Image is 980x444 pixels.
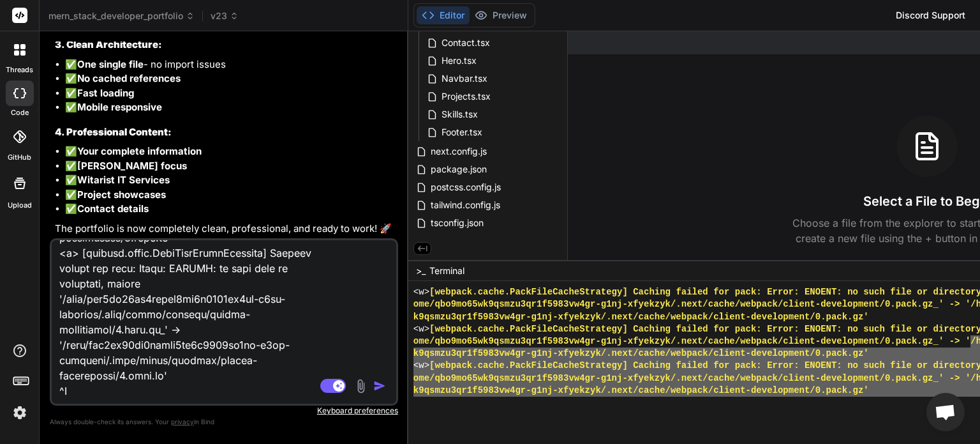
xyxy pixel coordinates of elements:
[440,89,492,104] span: Projects.tsx
[65,188,396,203] li: ✅
[888,5,973,26] div: Discord Support
[416,264,426,277] span: >_
[353,379,368,394] img: attachment
[65,86,396,101] li: ✅
[77,145,202,157] strong: Your complete information
[50,416,398,428] p: Always double-check its answers. Your in Bind
[48,10,195,22] span: mern_stack_developer_portfolio
[171,418,194,425] span: privacy
[77,101,162,113] strong: Mobile responsive
[429,215,485,231] span: tsconfig.json
[77,58,144,70] strong: One single file
[55,38,162,50] strong: 3. Clean Architecture:
[55,222,396,236] p: The portfolio is now completely clean, professional, and ready to work! 🚀
[55,126,172,138] strong: 4. Professional Content:
[77,72,181,84] strong: No cached references
[373,379,386,392] img: icon
[429,144,488,159] span: next.config.js
[6,65,33,75] label: threads
[413,311,869,323] span: k9qsmzu3qr1f5983vw4gr-g1nj-xfyekzyk/.next/cache/webpack/client-development/0.pack.gz'
[211,10,239,22] span: v23
[65,202,396,217] li: ✅
[429,162,488,177] span: package.json
[77,174,170,186] strong: Witarist IT Services
[926,393,965,431] div: Open chat
[65,144,396,159] li: ✅
[65,57,396,72] li: ✅ - no import issues
[440,35,491,50] span: Contact.tsx
[52,240,339,399] textarea: /lore/ips8do82si8ametc2ad0e7193se2do-e4te-incididu/.utla/etdol/magnaal/enimad-minimveniam/6.quis....
[65,173,396,188] li: ✅
[11,107,29,118] label: code
[8,152,31,163] label: GitHub
[413,360,429,372] span: <w>
[417,6,470,24] button: Editor
[470,6,532,24] button: Preview
[77,160,187,172] strong: [PERSON_NAME] focus
[440,71,489,86] span: Navbar.tsx
[429,264,464,277] span: Terminal
[77,188,166,201] strong: Project showcases
[413,335,970,348] span: ome/qbo9mo65wk9qsmzu3qr1f5983vw4gr-g1nj-xfyekzyk/.next/cache/webpack/client-development/0.pack.gz...
[413,348,869,360] span: k9qsmzu3qr1f5983vw4gr-g1nj-xfyekzyk/.next/cache/webpack/client-development/0.pack.gz'
[440,107,479,122] span: Skills.tsx
[429,197,501,213] span: tailwind.config.js
[413,286,429,298] span: <w>
[50,406,398,416] p: Keyboard preferences
[413,385,869,397] span: k9qsmzu3qr1f5983vw4gr-g1nj-xfyekzyk/.next/cache/webpack/client-development/0.pack.gz'
[65,72,396,86] li: ✅
[9,402,31,424] img: settings
[77,203,149,215] strong: Contact details
[8,200,32,211] label: Upload
[65,159,396,174] li: ✅
[77,87,134,99] strong: Fast loading
[429,180,502,195] span: postcss.config.js
[440,125,484,140] span: Footer.tsx
[440,53,478,68] span: Hero.tsx
[413,323,429,335] span: <w>
[65,100,396,115] li: ✅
